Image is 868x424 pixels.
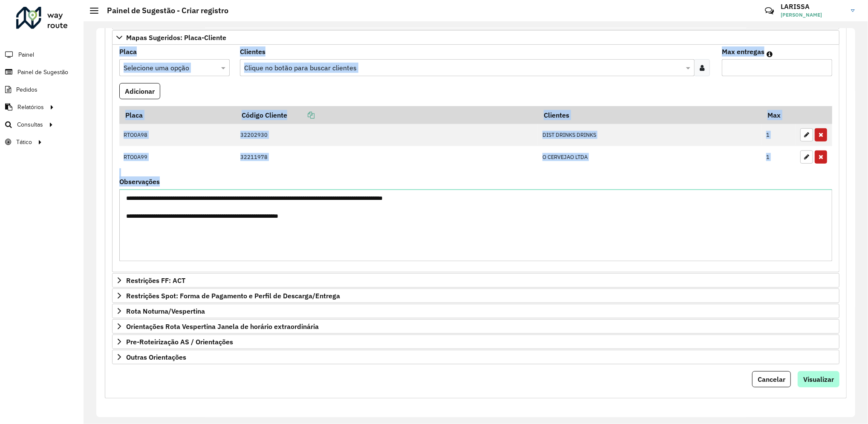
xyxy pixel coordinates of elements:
[119,176,160,187] label: Observações
[126,292,340,299] span: Restrições Spot: Forma de Pagamento e Perfil de Descarga/Entrega
[287,111,314,119] a: Copiar
[126,338,233,345] span: Pre-Roteirização AS / Orientações
[236,106,538,124] th: Código Cliente
[112,30,839,45] a: Mapas Sugeridos: Placa-Cliente
[236,146,538,168] td: 32211978
[17,68,68,77] span: Painel de Sugestão
[16,85,37,94] span: Pedidos
[760,2,779,20] a: Contato Rápido
[767,51,773,58] em: Máximo de clientes que serão colocados na mesma rota com os clientes informados
[126,323,319,330] span: Orientações Rota Vespertina Janela de horário extraordinária
[98,6,228,15] h2: Painel de Sugestão - Criar registro
[119,46,137,57] label: Placa
[758,375,785,384] span: Cancelar
[722,46,764,57] label: Max entregas
[798,371,839,387] button: Visualizar
[126,354,186,361] span: Outras Orientações
[126,277,185,284] span: Restrições FF: ACT
[112,273,839,288] a: Restrições FF: ACT
[17,120,43,129] span: Consultas
[538,124,761,146] td: DIST DRINKS DRINKS
[126,34,226,41] span: Mapas Sugeridos: Placa-Cliente
[126,308,205,314] span: Rota Noturna/Vespertina
[240,46,265,57] label: Clientes
[762,124,796,146] td: 1
[112,288,839,303] a: Restrições Spot: Forma de Pagamento e Perfil de Descarga/Entrega
[112,304,839,318] a: Rota Noturna/Vespertina
[538,106,761,124] th: Clientes
[119,83,160,99] button: Adicionar
[752,371,791,387] button: Cancelar
[16,138,32,147] span: Tático
[803,375,834,384] span: Visualizar
[112,319,839,334] a: Orientações Rota Vespertina Janela de horário extraordinária
[17,103,44,112] span: Relatórios
[112,335,839,349] a: Pre-Roteirização AS / Orientações
[538,146,761,168] td: O CERVEJAO LTDA
[112,45,839,273] div: Mapas Sugeridos: Placa-Cliente
[781,3,845,11] h3: LARISSA
[236,124,538,146] td: 32202930
[119,146,236,168] td: RTO0A99
[112,350,839,364] a: Outras Orientações
[119,124,236,146] td: RTO0A98
[762,146,796,168] td: 1
[781,11,845,19] span: [PERSON_NAME]
[119,106,236,124] th: Placa
[762,106,796,124] th: Max
[18,50,34,59] span: Painel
